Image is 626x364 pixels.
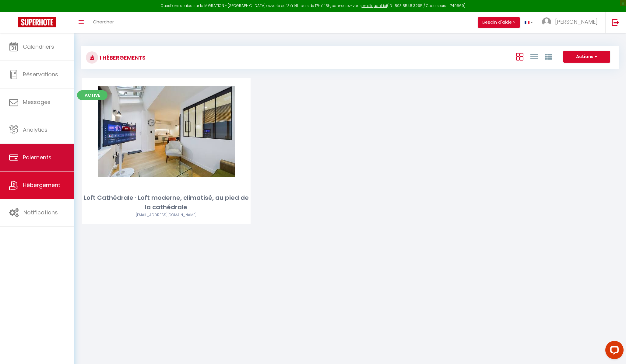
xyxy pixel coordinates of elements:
img: ... [542,17,551,26]
a: Vue par Groupe [545,51,552,61]
button: Besoin d'aide ? [478,17,520,28]
iframe: LiveChat chat widget [600,338,626,364]
div: Airbnb [82,212,251,218]
span: Notifications [23,209,58,216]
span: Chercher [93,19,114,25]
h3: 1 Hébergements [98,51,146,64]
a: en cliquant ici [362,3,387,8]
span: Analytics [23,126,47,133]
span: Activé [77,90,107,100]
a: ... [PERSON_NAME] [537,12,605,33]
a: Vue en Liste [530,51,538,61]
div: Loft Cathédrale · Loft moderne, climatisé, au pied de la cathédrale [82,193,251,212]
span: Paiements [23,154,51,161]
a: Chercher [88,12,118,33]
a: Editer [148,126,185,138]
a: Vue en Box [516,51,523,61]
span: Calendriers [23,43,54,50]
img: Super Booking [18,17,56,27]
button: Actions [563,51,610,63]
span: Hébergement [23,181,60,189]
span: Messages [23,98,51,106]
span: [PERSON_NAME] [555,18,598,26]
span: Réservations [23,71,58,78]
img: logout [612,19,619,26]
